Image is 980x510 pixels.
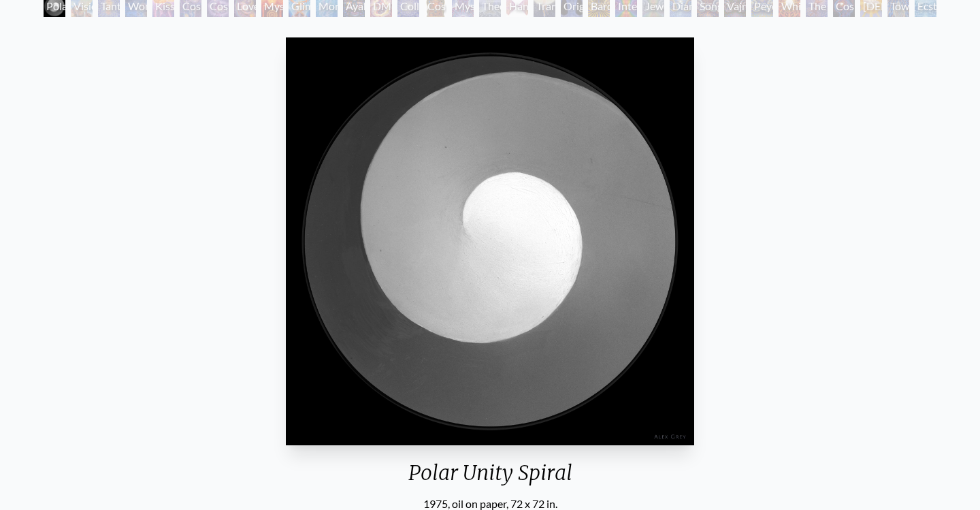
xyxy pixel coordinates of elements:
div: Polar Unity Spiral [280,460,699,496]
img: Polar-Unity-Spiral-1975-Alex-Grey-OG-watermarked.jpg [286,37,693,445]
